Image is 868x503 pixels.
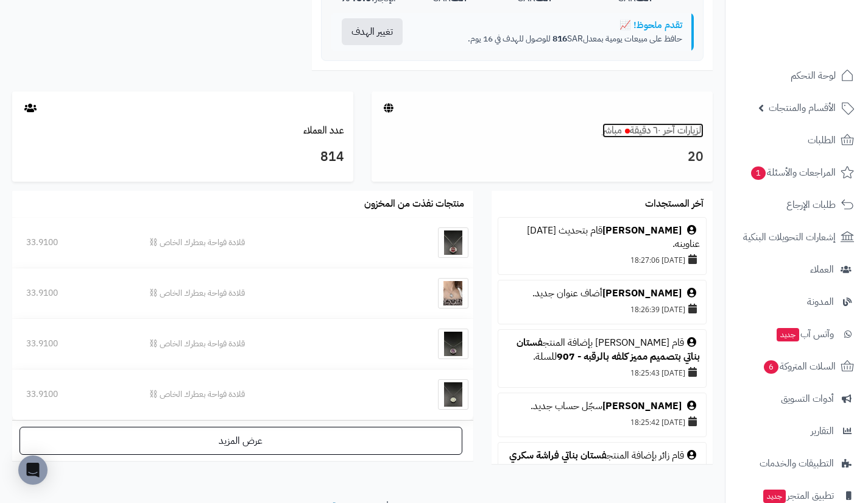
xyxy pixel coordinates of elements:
div: [DATE] 18:26:39 [504,301,700,318]
div: [DATE] 18:25:42 [504,413,700,430]
span: أدوات التسويق [781,390,834,407]
div: [DATE] 18:27:06 [504,251,700,268]
span: الطلبات [808,132,836,149]
h3: 814 [21,147,344,168]
img: قلادة فواحة بعطرك الخاص ⛓ [438,278,468,309]
a: عدد العملاء [303,123,344,138]
a: طلبات الإرجاع [733,190,861,219]
a: [PERSON_NAME] [602,399,682,413]
a: التطبيقات والخدمات [733,449,861,478]
h3: 20 [381,147,704,168]
h3: منتجات نفذت من المخزون [364,199,464,210]
div: قلادة فواحة بعطرك الخاص ⛓ [149,237,376,249]
a: التقارير [733,416,861,446]
img: قلادة فواحة بعطرك الخاص ⛓ [438,379,468,410]
a: لوحة التحكم [733,61,861,90]
a: المراجعات والأسئلة1 [733,158,861,187]
strong: 816 [552,32,567,45]
a: وآتس آبجديد [733,319,861,349]
div: [DATE] 18:25:43 [504,364,700,381]
span: الأقسام والمنتجات [769,99,836,116]
a: فستان بناتي بتصميم مميز كلفه بالرقبه - 907 [517,335,700,364]
a: الطلبات [733,126,861,155]
p: حافظ على مبيعات يومية بمعدل SAR للوصول للهدف في 16 يوم. [423,33,682,45]
a: المدونة [733,287,861,316]
div: 33.9100 [26,287,121,299]
span: وآتس آب [775,326,834,343]
span: 6 [764,360,778,374]
a: عرض المزيد [19,427,462,455]
div: قلادة فواحة بعطرك الخاص ⛓ [149,388,376,401]
a: أدوات التسويق [733,384,861,413]
a: الزيارات آخر ٦٠ دقيقةمباشر [602,123,704,138]
div: قلادة فواحة بعطرك الخاص ⛓ [149,338,376,350]
img: logo-2.png [785,34,856,60]
div: قام زائر بإضافة المنتج للسلة. [504,449,700,477]
span: إشعارات التحويلات البنكية [743,229,836,246]
div: قام بتحديث [DATE] عناوينه. [504,224,700,252]
h3: آخر المستجدات [645,199,704,210]
a: السلات المتروكة6 [733,352,861,381]
div: 33.9100 [26,237,121,249]
div: 33.9100 [26,338,121,350]
span: التقارير [811,423,834,440]
span: جديد [777,328,799,341]
div: قلادة فواحة بعطرك الخاص ⛓ [149,287,376,299]
a: إشعارات التحويلات البنكية [733,223,861,252]
span: التطبيقات والخدمات [760,455,834,472]
span: لوحة التحكم [791,67,836,84]
div: قام [PERSON_NAME] بإضافة المنتج للسلة. [504,336,700,364]
a: فستان بناتي فراشة سكري - m3626 [509,448,700,477]
span: المراجعات والأسئلة [750,164,836,181]
button: تغيير الهدف [342,18,403,45]
a: [PERSON_NAME] [602,286,682,301]
div: 33.9100 [26,388,121,401]
div: Open Intercom Messenger [18,455,48,485]
a: العملاء [733,255,861,284]
img: قلادة فواحة بعطرك الخاص ⛓ [438,227,468,258]
a: [PERSON_NAME] [602,223,682,238]
span: السلات المتروكة [763,358,836,375]
div: سجّل حساب جديد. [504,399,700,413]
small: مباشر [602,123,622,138]
div: أضاف عنوان جديد. [504,287,700,301]
img: قلادة فواحة بعطرك الخاص ⛓ [438,329,468,359]
div: تقدم ملحوظ! 📈 [423,19,682,32]
span: العملاء [810,261,834,278]
span: طلبات الإرجاع [786,196,836,213]
span: 1 [751,166,766,180]
span: المدونة [807,293,834,310]
span: جديد [763,490,786,503]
